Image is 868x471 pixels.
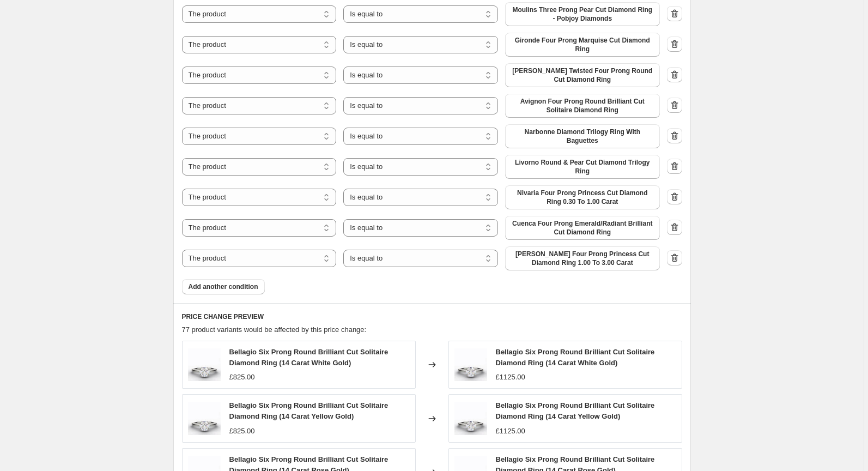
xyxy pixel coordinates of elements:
[454,402,487,435] img: diasol41012350_a8e4b800-8b26-41bb-9de5-2bc8ba593e77_80x.jpg
[188,402,221,435] img: diasol41012350_a8e4b800-8b26-41bb-9de5-2bc8ba593e77_80x.jpg
[512,158,653,176] span: Livorno Round & Pear Cut Diamond Trilogy Ring
[512,36,653,53] span: Gironde Four Prong Marquise Cut Diamond Ring
[512,250,653,267] span: [PERSON_NAME] Four Prong Princess Cut Diamond Ring 1.00 To 3.00 Carat
[188,348,221,381] img: diasol41012350_a8e4b800-8b26-41bb-9de5-2bc8ba593e77_80x.jpg
[505,2,660,26] button: Moulins Three Prong Pear Cut Diamond Ring - Pobjoy Diamonds
[505,124,660,148] button: Narbonne Diamond Trilogy Ring With Baguettes
[229,426,255,437] div: £825.00
[512,189,653,206] span: Nivaria Four Prong Princess Cut Diamond Ring 0.30 To 1.00 Carat
[512,219,653,237] span: Cuenca Four Prong Emerald/Radiant Brilliant Cut Diamond Ring
[182,325,367,334] span: 77 product variants would be affected by this price change:
[189,282,258,291] span: Add another condition
[496,401,655,420] span: Bellagio Six Prong Round Brilliant Cut Solitaire Diamond Ring (14 Carat Yellow Gold)
[505,216,660,240] button: Cuenca Four Prong Emerald/Radiant Brilliant Cut Diamond Ring
[505,185,660,209] button: Nivaria Four Prong Princess Cut Diamond Ring 0.30 To 1.00 Carat
[505,63,660,87] button: Taormina Twisted Four Prong Round Cut Diamond Ring
[505,246,660,270] button: Segovia Four Prong Princess Cut Diamond Ring 1.00 To 3.00 Carat
[496,426,525,437] div: £1125.00
[512,67,653,84] span: [PERSON_NAME] Twisted Four Prong Round Cut Diamond Ring
[512,97,653,114] span: Avignon Four Prong Round Brilliant Cut Solitaire Diamond Ring
[512,5,653,23] span: Moulins Three Prong Pear Cut Diamond Ring - Pobjoy Diamonds
[496,348,655,367] span: Bellagio Six Prong Round Brilliant Cut Solitaire Diamond Ring (14 Carat White Gold)
[229,372,255,383] div: £825.00
[505,155,660,179] button: Livorno Round & Pear Cut Diamond Trilogy Ring
[182,312,682,321] h6: PRICE CHANGE PREVIEW
[496,372,525,383] div: £1125.00
[505,33,660,57] button: Gironde Four Prong Marquise Cut Diamond Ring
[229,348,389,367] span: Bellagio Six Prong Round Brilliant Cut Solitaire Diamond Ring (14 Carat White Gold)
[229,401,389,420] span: Bellagio Six Prong Round Brilliant Cut Solitaire Diamond Ring (14 Carat Yellow Gold)
[454,348,487,381] img: diasol41012350_a8e4b800-8b26-41bb-9de5-2bc8ba593e77_80x.jpg
[505,94,660,118] button: Avignon Four Prong Round Brilliant Cut Solitaire Diamond Ring
[512,128,653,145] span: Narbonne Diamond Trilogy Ring With Baguettes
[182,279,265,294] button: Add another condition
